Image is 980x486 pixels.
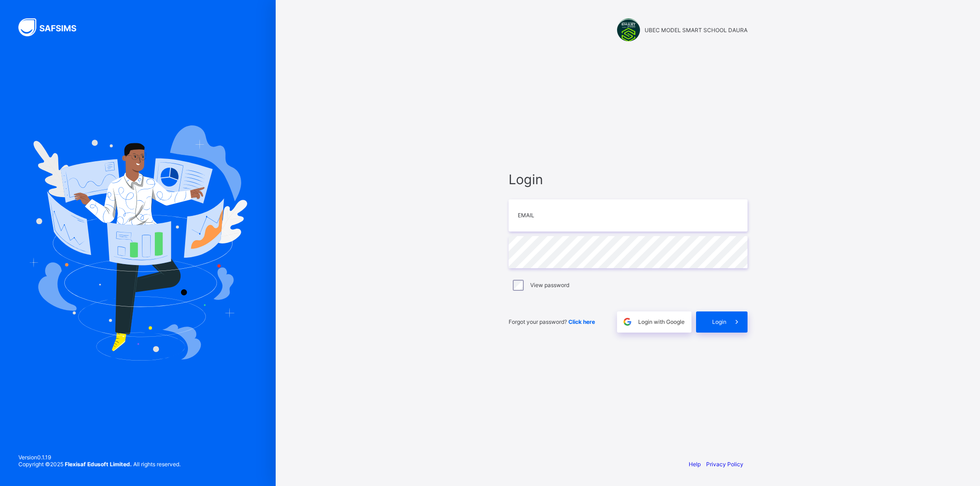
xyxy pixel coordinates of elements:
[712,318,726,325] span: Login
[638,318,685,325] span: Login with Google
[645,27,748,34] span: UBEC MODEL SMART SCHOOL DAURA
[509,318,595,325] span: Forgot your password?
[530,282,569,288] label: View password
[65,461,132,468] strong: Flexisaf Edusoft Limited.
[18,18,87,36] img: SAFSIMS Logo
[568,318,595,325] a: Click here
[18,454,181,461] span: Version 0.1.19
[509,171,748,187] span: Login
[706,461,743,468] a: Privacy Policy
[689,461,701,468] a: Help
[18,461,181,468] span: Copyright © 2025 All rights reserved.
[28,125,247,361] img: Hero Image
[622,316,633,327] img: google.396cfc9801f0270233282035f929180a.svg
